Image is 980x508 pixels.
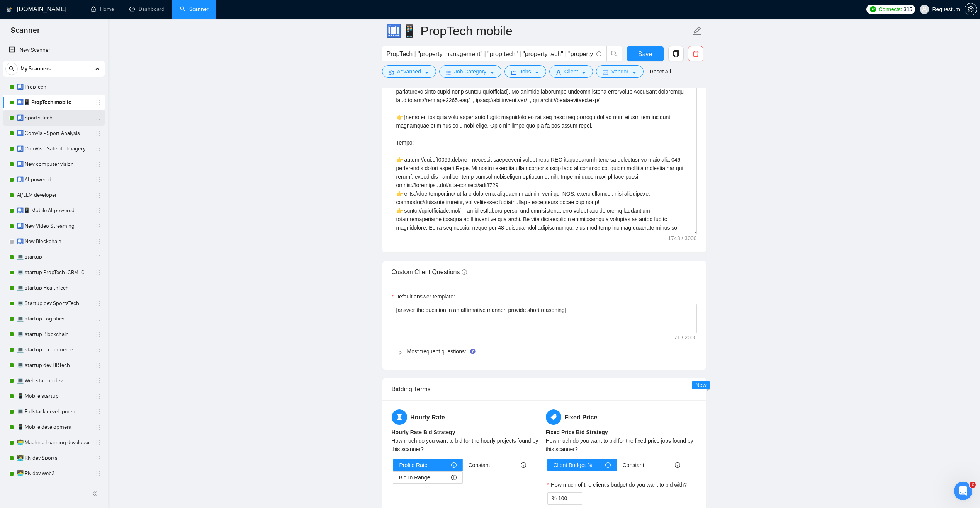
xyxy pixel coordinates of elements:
[17,188,90,203] a: AI/LLM developer
[596,65,643,78] button: idcardVendorcaret-down
[965,6,977,12] a: setting
[17,435,90,450] a: 👨‍💻 Machine Learning developer
[392,429,455,435] b: Hourly Rate Bid Strategy
[95,362,101,368] span: holder
[451,475,457,480] span: info-circle
[392,409,407,425] span: hourglass
[17,419,90,435] a: 📱 Mobile development
[17,311,90,327] a: 💻 startup Logistics
[399,472,430,483] span: Bid In Range
[650,67,671,76] a: Reset All
[549,65,593,78] button: userClientcaret-down
[392,436,543,453] div: How much do you want to bid for the hourly projects found by this scanner?
[17,79,90,95] a: 🛄 PropTech
[95,269,101,276] span: holder
[17,203,90,218] a: 🛄📱 Mobile AI-powered
[870,6,876,12] img: upwork-logo.png
[387,49,593,59] input: Search Freelance Jobs...
[5,63,18,75] button: search
[558,493,582,504] input: How much of the client's budget do you want to bid with?
[95,130,101,136] span: holder
[17,265,90,280] a: 💻 startup PropTech+CRM+Construction
[17,280,90,296] a: 💻 startup HealthTech
[627,46,664,61] button: Save
[95,177,101,183] span: holder
[5,25,46,41] span: Scanner
[17,450,90,466] a: 👨‍💻 RN dev Sports
[922,7,927,12] span: user
[95,331,101,338] span: holder
[392,409,543,425] h5: Hourly Rate
[605,462,611,468] span: info-circle
[556,70,561,75] span: user
[95,300,101,307] span: holder
[398,350,403,355] span: right
[695,382,706,388] span: New
[392,292,455,301] label: Default answer template:
[970,482,976,488] span: 2
[17,466,90,481] a: 👨‍💻 RN dev Web3
[392,304,697,333] textarea: Default answer template:
[95,347,101,353] span: holder
[95,393,101,399] span: holder
[462,269,467,275] span: info-circle
[603,70,608,75] span: idcard
[17,126,90,141] a: 🛄 ComVis - Sport Analysis
[95,424,101,430] span: holder
[638,49,652,59] span: Save
[9,43,99,58] a: New Scanner
[581,70,586,75] span: caret-down
[546,409,697,425] h5: Fixed Price
[564,67,578,76] span: Client
[546,436,697,453] div: How much do you want to bid for the fixed price jobs found by this scanner?
[669,50,683,57] span: copy
[521,462,526,468] span: info-circle
[439,65,501,78] button: barsJob Categorycaret-down
[17,234,90,249] a: 🛄 New Blockchain
[95,239,101,245] span: holder
[904,5,912,14] span: 315
[20,61,51,77] span: My Scanners
[95,208,101,214] span: holder
[534,70,540,75] span: caret-down
[6,66,17,72] span: search
[91,6,114,12] a: homeHome
[95,223,101,229] span: holder
[554,459,592,471] span: Client Budget %
[386,21,691,41] input: Scanner name...
[3,43,105,58] li: New Scanner
[17,327,90,342] a: 💻 startup Blockchain
[392,378,697,400] div: Bidding Terms
[95,84,101,90] span: holder
[17,172,90,188] a: 🛄 AI-powered
[547,481,687,489] label: How much of the client's budget do you want to bid with?
[688,46,703,61] button: delete
[95,99,101,106] span: holder
[469,348,476,355] div: Tooltip anchor
[92,490,100,498] span: double-left
[17,358,90,373] a: 💻 startup dev HRTech
[954,482,972,500] iframe: Intercom live chat
[399,459,428,471] span: Profile Rate
[95,316,101,322] span: holder
[407,348,466,355] a: Most frequent questions:
[95,254,101,260] span: holder
[675,462,680,468] span: info-circle
[392,60,697,234] textarea: Cover letter template:
[382,65,436,78] button: settingAdvancedcaret-down
[17,141,90,157] a: 🛄 ComVis - Satellite Imagery Analysis
[623,459,644,471] span: Constant
[392,343,697,360] div: Most frequent questions:
[129,6,165,12] a: dashboardDashboard
[397,67,421,76] span: Advanced
[446,70,451,75] span: bars
[692,26,702,36] span: edit
[424,70,430,75] span: caret-down
[607,50,622,57] span: search
[17,404,90,419] a: 💻 Fullstack development
[504,65,546,78] button: folderJobscaret-down
[95,455,101,461] span: holder
[17,157,90,172] a: 🛄 New computer vision
[17,342,90,358] a: 💻 startup E-commerce
[520,67,531,76] span: Jobs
